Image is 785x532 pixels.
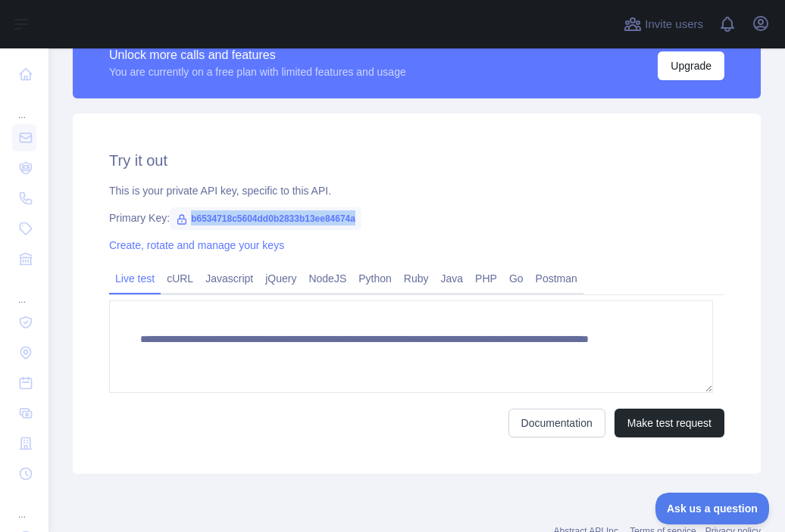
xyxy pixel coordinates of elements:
a: Python [352,266,398,291]
iframe: Toggle Customer Support [655,493,770,524]
div: You are currently on a free plan with limited features and usage [109,64,406,79]
h2: Try it out [109,150,724,171]
div: Primary Key: [109,210,724,226]
a: Java [435,266,470,291]
div: ... [12,490,36,521]
a: Create, rotate and manage your keys [109,239,284,251]
a: cURL [161,266,199,291]
div: Unlock more calls and features [109,46,406,64]
span: b6534718c5604dd0b2833b13ee84674a [170,207,361,230]
a: Postman [530,266,583,291]
span: Invite users [645,16,703,33]
a: jQuery [259,266,302,291]
a: Ruby [398,266,435,291]
a: PHP [469,266,503,291]
button: Invite users [621,12,706,36]
a: Documentation [508,409,605,437]
a: Go [503,266,530,291]
div: ... [12,91,36,121]
div: This is your private API key, specific to this API. [109,183,724,198]
button: Upgrade [658,51,724,80]
div: ... [12,275,36,306]
a: Live test [109,266,161,291]
a: Javascript [199,266,259,291]
a: NodeJS [302,266,352,291]
button: Make test request [615,409,724,437]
